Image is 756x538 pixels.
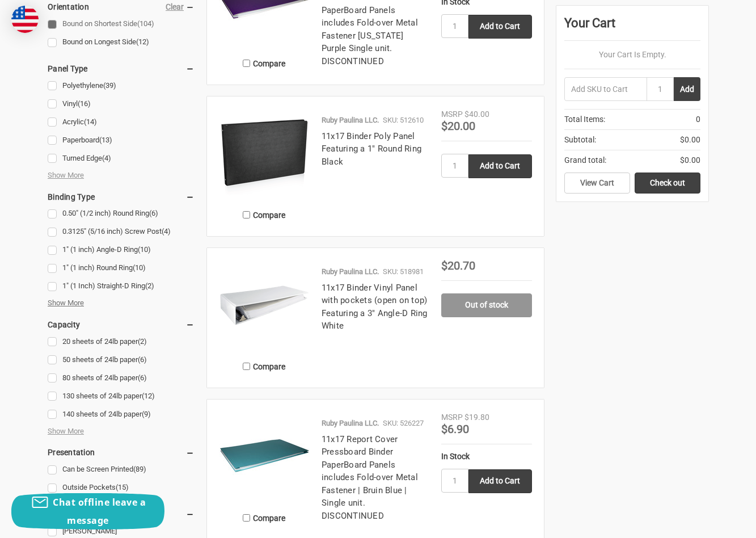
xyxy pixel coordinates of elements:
span: (2) [138,337,147,346]
input: Add to Cart [468,15,532,39]
span: $20.70 [441,259,475,272]
button: Chat offline leave a message [11,493,164,529]
p: Ruby Paulina LLC. [322,418,379,429]
span: $6.90 [441,422,469,436]
a: 0.50" (1/2 inch) Round Ring [48,206,195,221]
input: Compare [243,60,250,67]
p: SKU: 512610 [383,115,424,126]
span: Total Items: [564,114,605,125]
span: (10) [138,245,151,254]
p: SKU: 526227 [383,418,424,429]
p: Ruby Paulina LLC. [322,115,379,126]
span: (12) [142,392,155,400]
img: 11x17 Binder Vinyl Panel with pockets Featuring a 3" Angle-D Ring White [219,260,310,351]
span: $40.00 [464,110,489,119]
div: MSRP [441,108,463,120]
a: 11x17 Binder Vinyl Panel with pockets (open on top) Featuring a 3" Angle-D Ring White [322,283,428,331]
h5: Binding Type [48,190,195,204]
span: $0.00 [680,154,700,166]
a: Bound on Shortest Side [48,16,195,32]
a: Outside Pockets [48,480,195,495]
span: $0.00 [680,134,700,146]
span: (6) [138,373,147,382]
label: Compare [219,205,310,224]
input: Add to Cart [468,469,532,493]
div: Your Cart [564,14,700,41]
span: (4) [162,227,171,236]
input: Compare [243,514,250,522]
a: Vinyl [48,96,195,112]
a: Turned Edge [48,151,195,166]
a: Check out [635,173,700,194]
span: (15) [116,483,129,491]
input: Add SKU to Cart [564,77,647,101]
span: 0 [696,114,700,125]
a: 80 sheets of 24lb paper [48,371,195,386]
input: Add to Cart [468,154,532,178]
a: Can be Screen Printed [48,462,195,477]
a: 130 sheets of 24lb paper [48,389,195,404]
a: Bound on Longest Side [48,35,195,50]
span: (104) [137,19,154,28]
span: (10) [133,263,146,272]
a: 50 sheets of 24lb paper [48,352,195,368]
span: (4) [102,154,111,162]
span: (12) [136,37,149,46]
span: (13) [99,136,112,144]
button: Add [674,77,700,101]
span: Show More [48,426,84,437]
label: Compare [219,357,310,376]
a: Polyethylene [48,78,195,94]
input: Compare [243,363,250,370]
img: duty and tax information for United States [11,6,39,33]
a: 1" (1 Inch) Straight-D Ring [48,279,195,294]
span: (14) [84,117,97,126]
a: 140 sheets of 24lb paper [48,407,195,422]
div: MSRP [441,411,463,423]
h5: Panel Type [48,62,195,75]
span: $19.80 [464,413,489,422]
a: Paperboard [48,133,195,148]
a: Out of stock [441,293,532,317]
span: (89) [133,465,146,473]
input: Compare [243,211,250,218]
span: Subtotal: [564,134,596,146]
div: In Stock [441,451,532,463]
span: (6) [138,355,147,364]
img: 11x17 Binder Poly Panel Featuring a 1" Round Ring Black [219,108,310,199]
label: Compare [219,54,310,73]
a: Acrylic [48,115,195,130]
a: 11x17 Report Cover Pressboard Binder PaperBoard Panels includes Fold-over Metal Fastener | Bruin ... [322,434,418,521]
a: 1" (1 inch) Angle-D Ring [48,242,195,258]
label: Compare [219,508,310,527]
a: 0.3125" (5/16 inch) Screw Post [48,224,195,239]
span: (39) [103,81,116,90]
p: SKU: 518981 [383,266,424,278]
span: Show More [48,297,84,309]
span: (6) [149,209,158,217]
span: Chat offline leave a message [53,496,146,527]
span: Grand total: [564,154,606,166]
img: 11x17 Report Cover Pressboard Binder PaperBoard Panels includes Fold-over Metal Fastener | Bruin ... [219,411,310,502]
p: Your Cart Is Empty. [564,49,700,61]
a: View Cart [564,173,630,194]
span: (2) [145,281,154,290]
span: $20.00 [441,119,475,133]
p: Ruby Paulina LLC. [322,266,379,278]
span: Show More [48,170,84,181]
a: Clear [166,2,184,11]
a: 20 sheets of 24lb paper [48,334,195,350]
span: (9) [142,410,151,418]
a: 11x17 Binder Poly Panel Featuring a 1" Round Ring Black [322,131,421,167]
a: 1" (1 inch) Round Ring [48,260,195,276]
h5: Capacity [48,318,195,331]
span: (16) [78,99,91,108]
h5: Presentation [48,445,195,459]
